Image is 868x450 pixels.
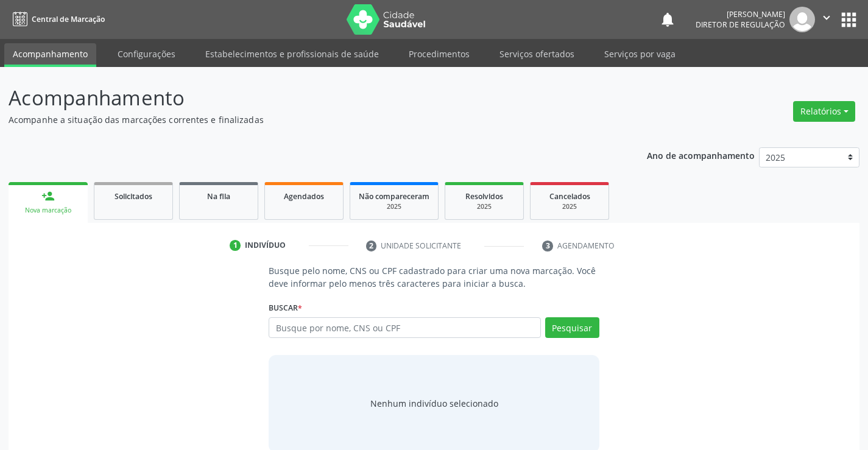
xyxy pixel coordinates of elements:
[400,43,478,65] a: Procedimentos
[838,9,859,30] button: apps
[9,113,604,126] p: Acompanhe a situação das marcações correntes e finalizadas
[815,7,838,32] button: 
[647,147,755,163] p: Ano de acompanhamento
[539,202,600,211] div: 2025
[32,14,105,24] span: Central de Marcação
[359,191,429,202] span: Não compareceram
[17,206,79,215] div: Nova marcação
[269,264,599,290] p: Busque pelo nome, CNS ou CPF cadastrado para criar uma nova marcação. Você deve informar pelo men...
[789,7,815,32] img: img
[9,83,604,113] p: Acompanhamento
[4,43,96,67] a: Acompanhamento
[549,191,590,202] span: Cancelados
[659,11,676,28] button: notifications
[269,298,302,317] label: Buscar
[207,191,230,202] span: Na fila
[370,397,498,410] div: Nenhum indivíduo selecionado
[696,19,785,30] span: Diretor de regulação
[491,43,583,65] a: Serviços ofertados
[820,11,833,24] i: 
[9,9,105,29] a: Central de Marcação
[545,317,599,338] button: Pesquisar
[230,240,241,251] div: 1
[793,101,855,122] button: Relatórios
[41,189,55,203] div: person_add
[245,240,286,251] div: Indivíduo
[454,202,515,211] div: 2025
[359,202,429,211] div: 2025
[696,9,785,19] div: [PERSON_NAME]
[596,43,684,65] a: Serviços por vaga
[284,191,324,202] span: Agendados
[465,191,503,202] span: Resolvidos
[269,317,540,338] input: Busque por nome, CNS ou CPF
[109,43,184,65] a: Configurações
[197,43,387,65] a: Estabelecimentos e profissionais de saúde
[115,191,152,202] span: Solicitados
